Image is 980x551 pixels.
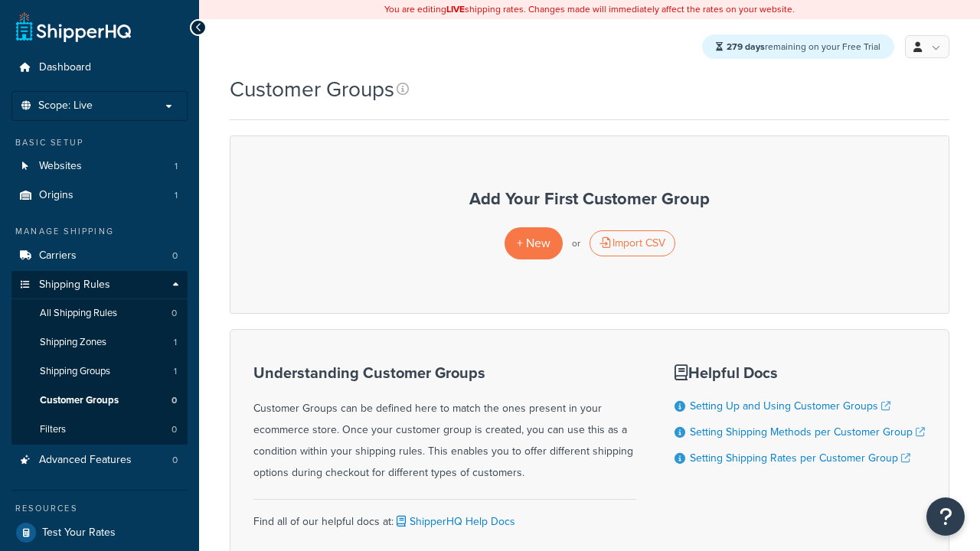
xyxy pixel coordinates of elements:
[11,519,188,546] a: Test Your Rates
[11,446,188,474] li: Advanced Features
[11,328,188,357] li: Shipping Zones
[11,299,188,328] a: All Shipping Rules 0
[11,386,188,415] a: Customer Groups 0
[171,423,177,436] span: 0
[690,398,890,414] a: Setting Up and Using Customer Groups
[11,328,188,357] a: Shipping Zones 1
[11,416,188,444] li: Filters
[11,271,188,445] li: Shipping Rules
[11,386,188,415] li: Customer Groups
[175,160,178,173] span: 1
[40,307,117,320] span: All Shipping Rules
[590,230,675,256] div: Import CSV
[40,423,66,436] span: Filters
[11,242,188,270] li: Carriers
[174,336,177,349] span: 1
[40,394,119,407] span: Customer Groups
[11,225,188,238] div: Manage Shipping
[40,336,106,349] span: Shipping Zones
[39,160,82,173] span: Websites
[39,454,132,467] span: Advanced Features
[11,242,188,270] a: Carriers 0
[727,40,765,54] strong: 279 days
[253,364,636,381] h3: Understanding Customer Groups
[175,189,178,202] span: 1
[11,54,188,82] a: Dashboard
[11,152,188,181] a: Websites 1
[675,364,925,381] h3: Helpful Docs
[11,181,188,210] a: Origins 1
[230,74,394,104] h1: Customer Groups
[172,249,178,262] span: 0
[172,454,178,467] span: 0
[253,499,636,533] div: Find all of our helpful docs at:
[11,502,188,515] div: Resources
[16,11,131,42] a: ShipperHQ Home
[39,249,77,262] span: Carriers
[42,527,116,540] span: Test Your Rates
[11,136,188,149] div: Basic Setup
[38,99,93,112] span: Scope: Live
[11,446,188,474] a: Advanced Features 0
[174,365,177,378] span: 1
[39,279,110,292] span: Shipping Rules
[39,61,91,74] span: Dashboard
[11,357,188,386] a: Shipping Groups 1
[517,234,550,252] span: + New
[171,307,177,320] span: 0
[446,2,465,16] b: LIVE
[11,152,188,181] li: Websites
[171,394,177,407] span: 0
[394,514,515,530] a: ShipperHQ Help Docs
[11,271,188,299] a: Shipping Rules
[39,189,73,202] span: Origins
[690,424,925,440] a: Setting Shipping Methods per Customer Group
[702,34,894,59] div: remaining on your Free Trial
[253,364,636,484] div: Customer Groups can be defined here to match the ones present in your ecommerce store. Once your ...
[690,450,910,466] a: Setting Shipping Rates per Customer Group
[11,181,188,210] li: Origins
[11,299,188,328] li: All Shipping Rules
[11,416,188,444] a: Filters 0
[11,357,188,386] li: Shipping Groups
[926,497,965,536] button: Open Resource Center
[246,190,933,208] h3: Add Your First Customer Group
[572,233,580,254] p: or
[40,365,110,378] span: Shipping Groups
[505,227,563,259] a: + New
